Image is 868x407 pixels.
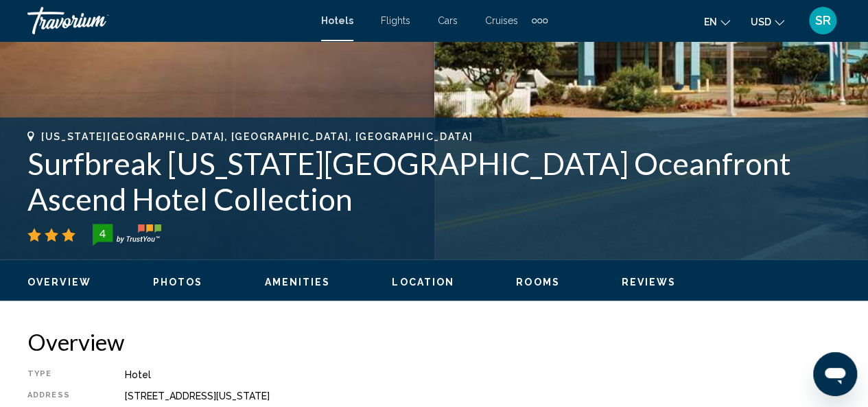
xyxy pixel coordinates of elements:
span: en [704,16,717,27]
span: Rooms [516,277,560,288]
div: Address [27,391,91,402]
span: Reviews [622,277,677,288]
iframe: Button to launch messaging window [813,352,857,396]
a: Hotels [321,15,353,26]
span: Location [392,277,454,288]
button: Amenities [264,276,330,288]
h2: Overview [27,328,841,356]
a: Flights [381,15,410,26]
button: Extra navigation items [532,10,548,32]
h1: Surfbreak [US_STATE][GEOGRAPHIC_DATA] Oceanfront Ascend Hotel Collection [27,146,841,217]
div: Hotel [125,369,841,380]
span: Photos [153,277,203,288]
button: Reviews [622,276,677,288]
button: User Menu [805,6,841,35]
span: [US_STATE][GEOGRAPHIC_DATA], [GEOGRAPHIC_DATA], [GEOGRAPHIC_DATA] [41,131,473,142]
button: Overview [27,276,91,288]
button: Location [392,276,454,288]
button: Photos [153,276,203,288]
span: Overview [27,277,91,288]
div: [STREET_ADDRESS][US_STATE] [125,391,841,402]
span: SR [815,14,831,27]
div: Type [27,369,91,380]
button: Change language [704,12,730,32]
span: Amenities [264,277,330,288]
button: Rooms [516,276,560,288]
a: Cars [438,15,458,26]
span: USD [751,16,771,27]
button: Change currency [751,12,784,32]
div: 4 [89,225,116,242]
a: Cruises [485,15,518,26]
a: Travorium [27,7,307,34]
img: trustyou-badge-hor.svg [93,224,161,246]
